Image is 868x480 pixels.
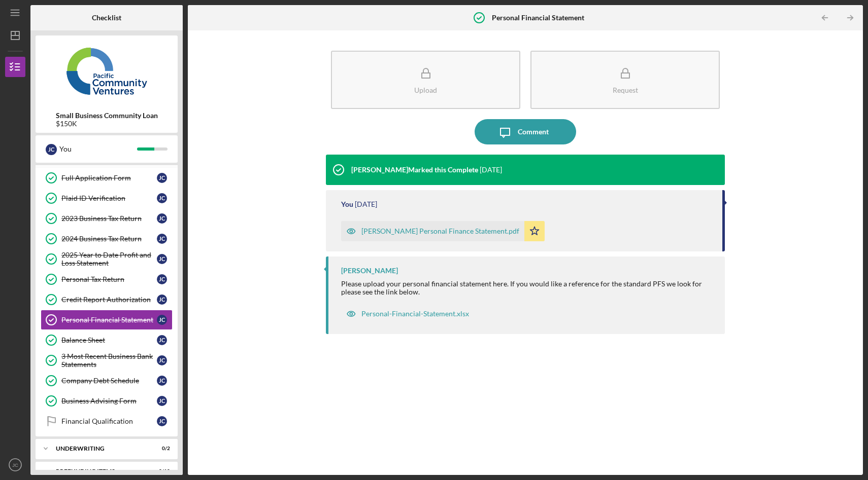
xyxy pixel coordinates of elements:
[56,112,158,120] b: Small Business Community Loan
[341,267,398,275] div: [PERSON_NAME]
[56,120,158,128] div: $150K
[61,214,157,223] div: 2023 Business Tax Return
[157,315,167,325] div: J C
[157,294,167,305] div: J C
[351,166,478,174] div: [PERSON_NAME] Marked this Complete
[331,51,520,109] button: Upload
[56,446,145,452] div: Underwriting
[355,200,377,208] time: 2025-07-21 22:47
[157,213,167,224] div: J C
[59,140,137,158] div: You
[41,289,173,310] a: Credit Report AuthorizationJC
[41,330,173,350] a: Balance SheetJC
[61,352,157,368] div: 3 Most Recent Business Bank Statements
[12,462,18,468] text: JC
[341,304,474,324] button: Personal-Financial-Statement.xlsx
[61,316,157,324] div: Personal Financial Statement
[41,371,173,391] a: Company Debt ScheduleJC
[41,310,173,330] a: Personal Financial StatementJC
[157,193,167,203] div: J C
[36,41,178,101] img: Product logo
[41,188,173,208] a: Plaid ID VerificationJC
[157,274,167,284] div: J C
[61,275,157,283] div: Personal Tax Return
[61,377,157,385] div: Company Debt Schedule
[361,227,519,235] div: [PERSON_NAME] Personal Finance Statement.pdf
[157,173,167,183] div: J C
[157,355,167,365] div: J C
[41,249,173,269] a: 2025 Year to Date Profit and Loss StatementJC
[61,251,157,267] div: 2025 Year to Date Profit and Loss Statement
[157,254,167,264] div: J C
[152,446,170,452] div: 0 / 2
[341,280,715,296] div: Please upload your personal financial statement here. If you would like a reference for the stand...
[61,397,157,405] div: Business Advising Form
[61,174,157,182] div: Full Application Form
[61,336,157,344] div: Balance Sheet
[61,296,157,304] div: Credit Report Authorization
[613,86,638,94] div: Request
[41,391,173,411] a: Business Advising FormJC
[492,14,584,22] b: Personal Financial Statement
[41,229,173,249] a: 2024 Business Tax ReturnJC
[41,208,173,229] a: 2023 Business Tax ReturnJC
[157,396,167,406] div: J C
[41,350,173,371] a: 3 Most Recent Business Bank StatementsJC
[56,468,145,474] div: Prefunding Items
[152,468,170,474] div: 0 / 10
[92,14,121,22] b: Checklist
[41,168,173,188] a: Full Application FormJC
[46,144,57,155] div: J C
[41,269,173,289] a: Personal Tax ReturnJC
[157,416,167,426] div: J C
[61,194,157,202] div: Plaid ID Verification
[157,234,167,244] div: J C
[341,200,353,208] div: You
[480,166,502,174] time: 2025-07-31 18:10
[157,376,167,386] div: J C
[414,86,437,94] div: Upload
[475,119,576,144] button: Comment
[341,221,545,241] button: [PERSON_NAME] Personal Finance Statement.pdf
[361,310,469,318] div: Personal-Financial-Statement.xlsx
[61,417,157,425] div: Financial Qualification
[61,235,157,243] div: 2024 Business Tax Return
[157,335,167,345] div: J C
[518,119,549,144] div: Comment
[5,455,25,475] button: JC
[530,51,720,109] button: Request
[41,411,173,431] a: Financial QualificationJC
